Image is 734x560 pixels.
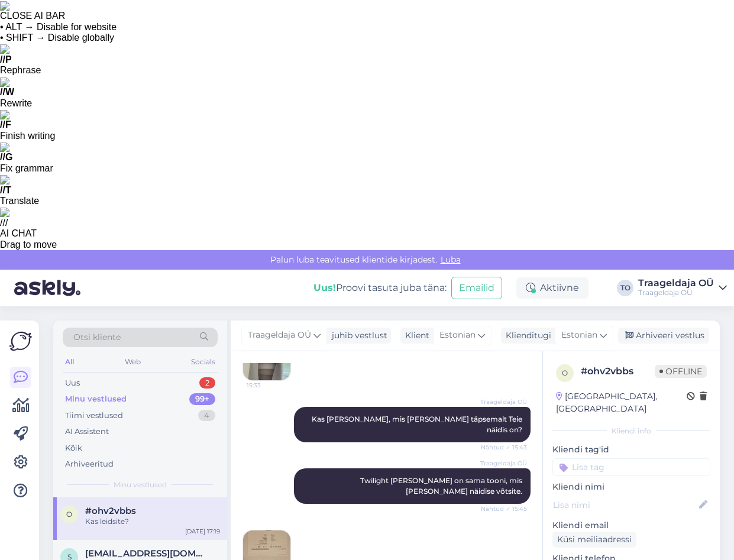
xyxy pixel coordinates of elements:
[85,506,136,516] span: #ohv2vbbs
[552,519,710,532] p: Kliendi email
[247,381,291,390] span: 15:33
[617,280,633,296] div: TO
[480,459,527,468] span: Traageldaja OÜ
[248,329,311,342] span: Traageldaja OÜ
[63,354,76,370] div: All
[199,377,215,389] div: 2
[65,442,82,454] div: Kõik
[480,397,527,406] span: Traageldaja OÜ
[618,328,709,344] div: Arhiveeri vestlus
[552,458,710,476] input: Lisa tag
[516,277,589,299] div: Aktiivne
[73,331,121,344] span: Otsi kliente
[451,277,502,299] button: Emailid
[481,504,527,513] span: Nähtud ✓ 15:45
[65,377,80,389] div: Uus
[65,458,114,470] div: Arhiveeritud
[581,364,655,378] div: # ohv2vbbs
[360,476,524,496] span: Twilight [PERSON_NAME] on sama tooni, mis [PERSON_NAME] näidise võtsite.
[114,480,167,490] span: Minu vestlused
[437,254,464,265] span: Luba
[312,415,524,434] span: Kas [PERSON_NAME], mis [PERSON_NAME] täpsemalt Teie näidis on?
[501,329,551,342] div: Klienditugi
[313,282,336,293] b: Uus!
[122,354,143,370] div: Web
[66,510,72,519] span: o
[185,527,220,536] div: [DATE] 17:19
[327,329,387,342] div: juhib vestlust
[638,279,727,297] a: Traageldaja OÜTraageldaja OÜ
[552,426,710,436] div: Kliendi info
[552,532,636,548] div: Küsi meiliaadressi
[638,288,714,297] div: Traageldaja OÜ
[552,481,710,493] p: Kliendi nimi
[65,426,109,438] div: AI Assistent
[189,393,215,405] div: 99+
[562,368,568,377] span: o
[85,516,220,527] div: Kas leidsite?
[553,499,697,512] input: Lisa nimi
[189,354,218,370] div: Socials
[552,444,710,456] p: Kliendi tag'id
[65,410,123,422] div: Tiimi vestlused
[556,390,687,415] div: [GEOGRAPHIC_DATA], [GEOGRAPHIC_DATA]
[9,330,32,352] img: Askly Logo
[481,443,527,452] span: Nähtud ✓ 15:43
[85,548,208,559] span: senell.sooman@gmail.com
[313,281,447,295] div: Proovi tasuta juba täna:
[65,393,127,405] div: Minu vestlused
[439,329,476,342] span: Estonian
[655,365,707,378] span: Offline
[638,279,714,288] div: Traageldaja OÜ
[561,329,597,342] span: Estonian
[400,329,429,342] div: Klient
[198,410,215,422] div: 4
